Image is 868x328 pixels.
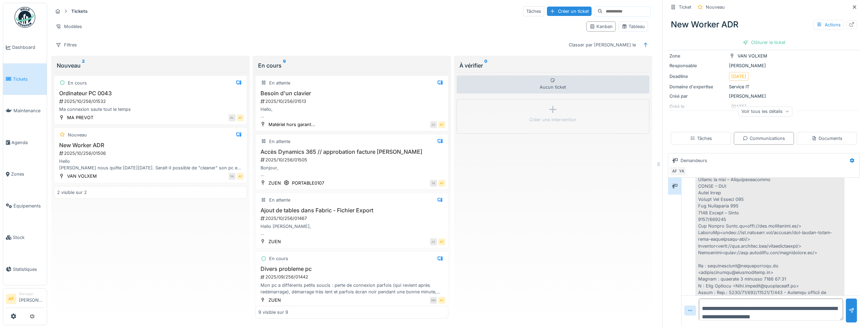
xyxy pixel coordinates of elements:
[670,166,679,176] div: AF
[260,215,445,222] div: 2025/10/256/01467
[430,238,437,245] div: JV
[529,116,576,123] div: Créer une intervention
[57,158,244,171] div: Hello [PERSON_NAME] nous quitte [DATE][DATE]. Serait-il possible de "cleaner" son pc et de l'attr...
[622,23,645,30] div: Tableau
[258,165,445,178] div: Bonjour, Serait-il possible de m'octroyer les accès à Dynamics 365. Je n'arrive pas à y accéder p...
[258,223,445,236] div: Hello [PERSON_NAME], Normalement, ca devrait être les dernières grosses tables pour mon scope à m...
[669,53,726,59] div: Zone
[731,73,746,80] div: [DATE]
[459,61,647,70] div: À vérifier
[547,7,592,16] div: Créer un ticket
[6,294,16,304] li: AF
[258,282,445,295] div: Mon pc a différents petits soucis : perte de connexion parfois (qui revient après redémarrage), d...
[706,4,725,10] div: Nouveau
[260,98,445,105] div: 2025/10/256/01513
[3,222,47,254] a: Stock
[3,190,47,222] a: Équipements
[12,44,44,51] span: Dashboard
[438,238,445,245] div: AF
[6,291,44,308] a: AF Manager[PERSON_NAME]
[743,135,785,142] div: Communications
[268,121,315,128] div: Matériel hors garant...
[58,98,244,105] div: 2025/10/256/01532
[269,255,288,262] div: En cours
[82,61,85,70] sup: 2
[680,157,707,164] div: Demandeurs
[283,61,286,70] sup: 9
[67,173,97,179] div: VAN VOLXEM
[67,114,93,121] div: MA PREVOT
[438,180,445,187] div: AF
[13,234,44,241] span: Stock
[523,6,544,16] div: Tâches
[3,127,47,159] a: Agenda
[57,106,244,113] div: Ma connexion saute tout le temps
[11,139,44,146] span: Agenda
[3,95,47,127] a: Maintenance
[13,107,44,114] span: Maintenance
[13,76,44,82] span: Tickets
[3,158,47,190] a: Zones
[19,291,44,296] div: Manager
[738,53,767,59] div: VAN VOLXEM
[19,291,44,306] li: [PERSON_NAME]
[677,166,686,176] div: YA
[812,135,842,142] div: Documents
[668,16,860,34] div: New Worker ADR
[57,90,244,97] h3: Ordinateur PC 0043
[3,32,47,63] a: Dashboard
[669,62,858,69] div: [PERSON_NAME]
[669,83,726,90] div: Domaine d'expertise
[13,266,44,273] span: Statistiques
[237,173,244,180] div: AF
[229,114,236,121] div: HL
[484,61,487,70] sup: 0
[438,297,445,304] div: AF
[268,180,281,186] div: ZUEN
[229,173,236,180] div: YA
[430,121,437,128] div: JV
[57,142,244,149] h3: New Worker ADR
[3,254,47,285] a: Statistiques
[13,203,44,209] span: Équipements
[740,38,788,47] div: Clôturer le ticket
[813,20,844,30] div: Actions
[258,309,288,316] div: 9 visible sur 9
[268,238,281,245] div: ZUEN
[269,80,290,86] div: En attente
[669,73,726,80] div: Deadline
[258,266,445,272] h3: Divers probleme pc
[260,274,445,280] div: 2025/09/256/01442
[258,207,445,214] h3: Ajout de tables dans Fabric - Fichier Export
[53,21,85,32] div: Modèles
[738,106,793,116] div: Voir tous les détails
[68,8,90,15] strong: Tickets
[58,150,244,157] div: 2025/10/256/01506
[258,61,446,70] div: En cours
[237,114,244,121] div: AF
[679,4,691,10] div: Ticket
[260,157,445,163] div: 2025/10/256/01505
[68,80,87,86] div: En cours
[258,106,445,119] div: Hello, J'aurais besoin d'un deuxième clavier car le mien est resté chez moi..
[292,180,324,186] div: PORTABLE0107
[15,7,35,28] img: Badge_color-CXgf-gQk.svg
[669,93,726,99] div: Créé par
[11,171,44,177] span: Zones
[57,189,87,196] div: 2 visible sur 2
[690,135,712,142] div: Tâches
[438,121,445,128] div: AF
[258,90,445,97] h3: Besoin d'un clavier
[669,83,858,90] div: Service IT
[457,76,650,94] div: Aucun ticket
[669,62,726,69] div: Responsable
[258,149,445,155] h3: Accès Dynamics 365 // approbation facture [PERSON_NAME]
[269,197,290,203] div: En attente
[590,23,613,30] div: Kanban
[53,40,80,50] div: Filtres
[430,180,437,187] div: TA
[269,138,290,145] div: En attente
[430,297,437,304] div: GM
[268,297,281,303] div: ZUEN
[68,132,87,138] div: Nouveau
